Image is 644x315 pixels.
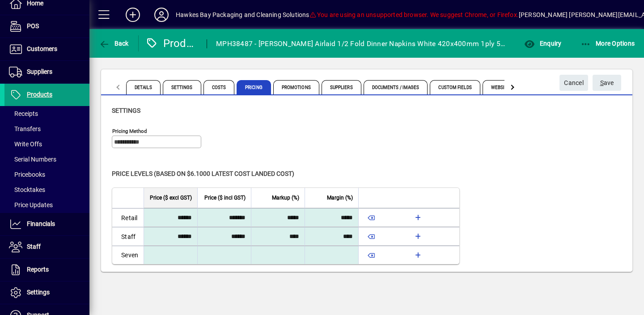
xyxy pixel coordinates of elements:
[4,167,89,182] a: Pricebooks
[150,193,192,203] span: Price ($ excl GST)
[600,76,614,90] span: ave
[524,40,561,47] span: Enquiry
[203,80,235,94] span: Costs
[272,193,299,203] span: Markup (%)
[97,35,131,51] button: Back
[559,75,588,91] button: Cancel
[9,201,53,209] span: Price Updates
[9,110,38,117] span: Receipts
[4,106,89,121] a: Receipts
[9,125,41,132] span: Transfers
[4,121,89,136] a: Transfers
[145,36,198,51] div: Product
[27,91,52,98] span: Products
[9,140,42,148] span: Write Offs
[564,76,584,90] span: Cancel
[27,22,39,30] span: POS
[578,35,637,51] button: More Options
[27,289,50,296] span: Settings
[112,170,294,177] span: Price levels (based on $6.1000 Latest cost landed cost)
[112,107,140,114] span: Settings
[4,182,89,197] a: Stocktakes
[119,7,147,23] button: Add
[309,11,519,18] span: You are using an unsupported browser. We suggest Chrome, or Firefox.
[27,220,55,227] span: Financials
[9,156,56,163] span: Serial Numbers
[327,193,353,203] span: Margin (%)
[4,152,89,167] a: Serial Numbers
[593,75,621,91] button: Save
[112,227,144,246] td: Staff
[430,80,480,94] span: Custom Fields
[4,15,89,38] a: POS
[4,197,89,213] a: Price Updates
[147,7,176,23] button: Profile
[99,40,129,47] span: Back
[27,243,41,250] span: Staff
[27,68,52,75] span: Suppliers
[522,35,563,51] button: Enquiry
[112,246,144,264] td: Seven
[163,80,201,94] span: Settings
[237,80,271,94] span: Pricing
[4,259,89,281] a: Reports
[322,80,361,94] span: Suppliers
[4,61,89,83] a: Suppliers
[216,37,508,51] div: MPH38487 - [PERSON_NAME] Airlaid 1/2 Fold Dinner Napkins White 420x400mm 1ply 50sht Pack
[126,80,161,94] span: Details
[364,80,428,94] span: Documents / Images
[4,136,89,152] a: Write Offs
[89,35,139,51] app-page-header-button: Back
[112,208,144,227] td: Retail
[27,45,57,52] span: Customers
[9,186,45,193] span: Stocktakes
[176,8,309,22] div: Hawkes Bay Packaging and Cleaning Solutions
[273,80,319,94] span: Promotions
[4,236,89,258] a: Staff
[27,266,49,273] span: Reports
[4,281,89,304] a: Settings
[580,40,635,47] span: More Options
[4,213,89,235] a: Financials
[4,38,89,60] a: Customers
[9,171,45,178] span: Pricebooks
[600,79,604,86] span: S
[483,80,519,94] span: Website
[204,193,246,203] span: Price ($ incl GST)
[112,128,147,134] mat-label: Pricing method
